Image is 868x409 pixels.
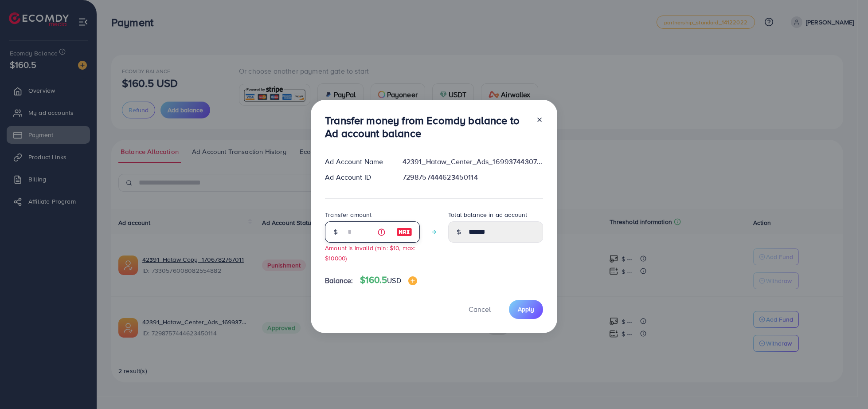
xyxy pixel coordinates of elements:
[387,275,401,285] span: USD
[360,275,417,286] h4: $160.5
[830,369,861,402] iframe: Chat
[395,157,550,167] div: 42391_Hataw_Center_Ads_1699374430760
[469,304,491,314] span: Cancel
[395,172,550,182] div: 7298757444623450114
[396,227,412,237] img: image
[318,172,395,182] div: Ad Account ID
[518,305,534,314] span: Apply
[509,300,543,319] button: Apply
[318,157,395,167] div: Ad Account Name
[448,210,527,219] label: Total balance in ad account
[325,114,529,140] h3: Transfer money from Ecomdy balance to Ad account balance
[457,300,502,319] button: Cancel
[408,276,417,285] img: image
[325,244,415,262] small: Amount is invalid (min: $10, max: $10000)
[325,210,371,219] label: Transfer amount
[325,275,353,286] span: Balance:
